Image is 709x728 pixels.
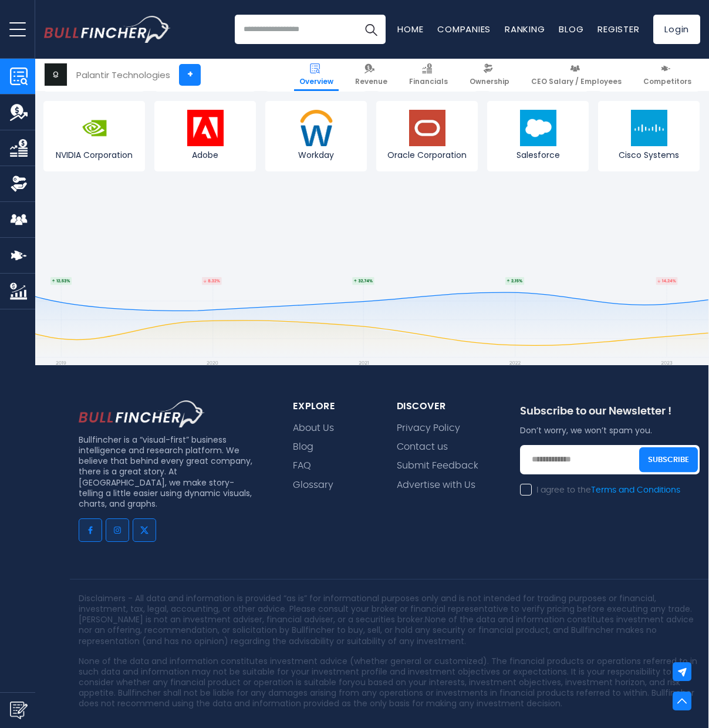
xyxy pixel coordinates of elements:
[601,150,697,160] span: Cisco Systems
[79,400,205,427] img: footer logo
[79,593,700,646] p: Disclaimers - All data and information is provided “as is” for informational purposes only and is...
[409,77,448,86] span: Financials
[653,15,700,44] a: Login
[597,23,639,35] a: Register
[355,77,387,86] span: Revenue
[520,425,700,436] p: Don’t worry, we won’t spam you.
[157,150,253,160] span: Adobe
[106,518,129,542] a: Go to instagram
[397,400,492,413] div: Discover
[631,110,667,146] img: CSCO logo
[76,68,170,82] div: Palantir Technologies
[379,150,475,160] span: Oracle Corporation
[409,110,445,146] img: ORCL logo
[46,150,142,160] span: NVIDIA Corporation
[45,63,67,86] img: PLTR logo
[298,110,335,146] img: WDAY logo
[397,441,448,453] a: Contact us
[470,77,509,86] span: Ownership
[133,518,156,542] a: Go to twitter
[643,77,691,86] span: Competitors
[79,518,102,542] a: Go to facebook
[487,101,589,171] a: Salesforce
[265,101,367,171] a: Workday
[293,480,333,491] a: Glossary
[464,59,515,91] a: Ownership
[43,101,145,171] a: NVIDIA Corporation
[268,150,364,160] span: Workday
[356,15,386,44] button: Search
[350,59,393,91] a: Revenue
[10,175,28,193] img: Ownership
[639,447,698,472] button: Subscribe
[437,23,491,35] a: Companies
[520,504,698,550] iframe: reCAPTCHA
[520,405,700,424] div: Subscribe to our Newsletter !
[294,59,339,91] a: Overview
[397,423,460,434] a: Privacy Policy
[520,485,680,496] label: I agree to the
[299,77,333,86] span: Overview
[531,77,622,86] span: CEO Salary / Employees
[79,434,257,509] p: Bullfincher is a “visual-first” business intelligence and research platform. We believe that behi...
[76,110,113,146] img: NVDA logo
[293,441,313,453] a: Blog
[293,423,334,434] a: About Us
[638,59,697,91] a: Competitors
[397,23,423,35] a: Home
[559,23,583,35] a: Blog
[397,460,478,471] a: Submit Feedback
[505,23,545,35] a: Ranking
[526,59,627,91] a: CEO Salary / Employees
[154,101,256,171] a: Adobe
[179,64,201,86] a: +
[598,101,700,171] a: Cisco Systems
[490,150,586,160] span: Salesforce
[79,656,700,709] p: None of the data and information constitutes investment advice (whether general or customized). T...
[376,101,478,171] a: Oracle Corporation
[44,16,170,43] a: Go to homepage
[404,59,453,91] a: Financials
[293,460,311,471] a: FAQ
[520,110,556,146] img: CRM logo
[293,400,369,413] div: explore
[187,110,224,146] img: ADBE logo
[591,486,680,494] a: Terms and Conditions
[397,480,475,491] a: Advertise with Us
[44,16,171,43] img: Bullfincher logo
